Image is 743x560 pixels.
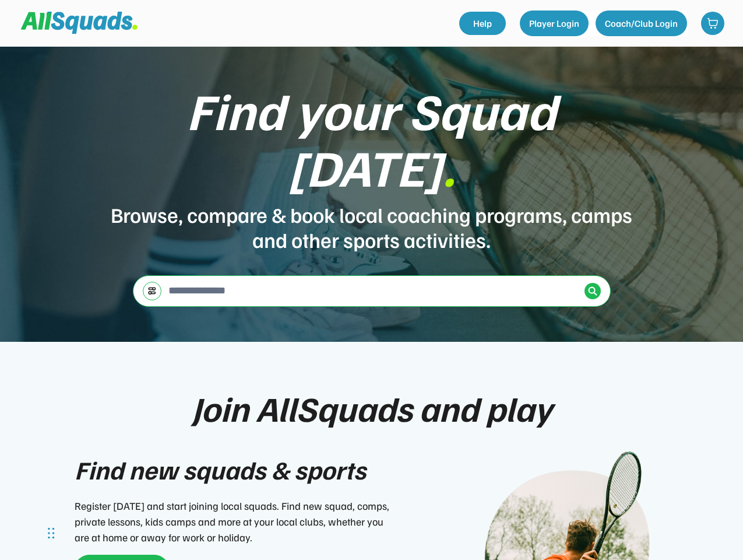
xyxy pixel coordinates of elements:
[75,450,366,489] div: Find new squads & sports
[520,10,589,36] button: Player Login
[459,12,506,35] a: Help
[707,17,719,29] img: shopping-cart-01%20%281%29.svg
[21,12,138,34] img: Squad%20Logo.svg
[75,498,395,545] div: Register [DATE] and start joining local squads. Find new squad, comps, private lessons, kids camp...
[192,388,552,427] div: Join AllSquads and play
[596,10,687,36] button: Coach/Club Login
[147,286,157,295] img: settings-03.svg
[110,82,634,195] div: Find your Squad [DATE]
[588,286,597,296] img: Icon%20%2838%29.svg
[442,134,455,198] font: .
[110,202,634,252] div: Browse, compare & book local coaching programs, camps and other sports activities.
